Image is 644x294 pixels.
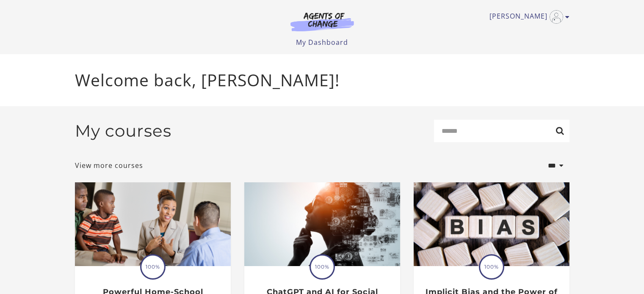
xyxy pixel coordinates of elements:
[282,12,363,31] img: Agents of Change Logo
[141,256,164,278] span: 100%
[480,256,503,278] span: 100%
[489,10,565,24] a: Toggle menu
[311,256,334,278] span: 100%
[75,160,143,170] a: View more courses
[296,38,348,47] a: My Dashboard
[75,121,171,141] h2: My courses
[75,68,569,93] p: Welcome back, [PERSON_NAME]!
